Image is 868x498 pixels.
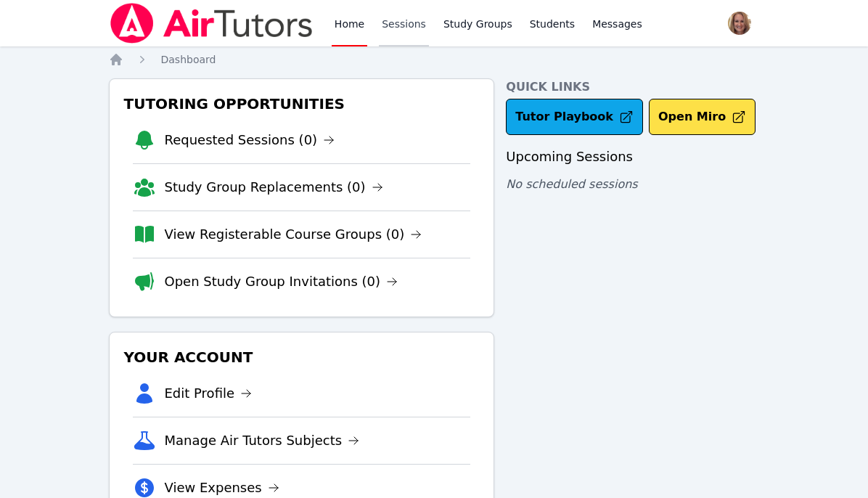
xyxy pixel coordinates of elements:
a: Study Group Replacements (0) [165,177,383,197]
a: Open Study Group Invitations (0) [165,272,398,292]
a: Manage Air Tutors Subjects [165,430,360,451]
a: Edit Profile [165,383,253,404]
span: No scheduled sessions [506,177,637,191]
button: Open Miro [649,99,756,135]
a: Dashboard [161,52,216,67]
span: Messages [592,17,642,31]
h3: Upcoming Sessions [506,147,759,167]
nav: Breadcrumb [109,52,760,67]
h3: Tutoring Opportunities [121,91,483,117]
span: Dashboard [161,54,216,65]
a: Tutor Playbook [506,99,643,135]
h3: Your Account [121,344,483,370]
img: Air Tutors [109,3,314,44]
a: Requested Sessions (0) [165,130,335,150]
h4: Quick Links [506,78,759,96]
a: View Expenses [165,478,279,498]
a: View Registerable Course Groups (0) [165,224,422,245]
